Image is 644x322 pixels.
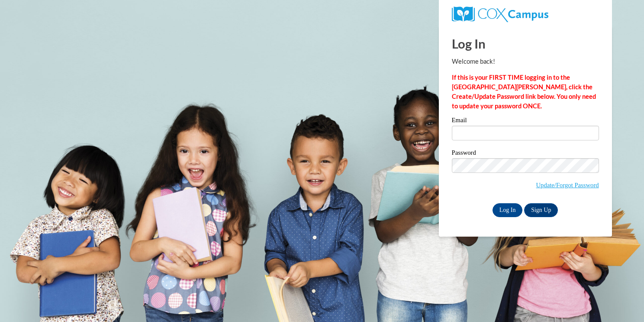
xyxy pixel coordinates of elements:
p: Welcome back! [452,57,599,66]
a: COX Campus [452,10,548,17]
strong: If this is your FIRST TIME logging in to the [GEOGRAPHIC_DATA][PERSON_NAME], click the Create/Upd... [452,74,596,110]
input: Log In [493,203,523,217]
label: Password [452,150,599,158]
a: Update/Forgot Password [536,182,599,189]
h1: Log In [452,35,599,52]
label: Email [452,117,599,126]
img: COX Campus [452,7,548,22]
a: Sign Up [524,203,558,217]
